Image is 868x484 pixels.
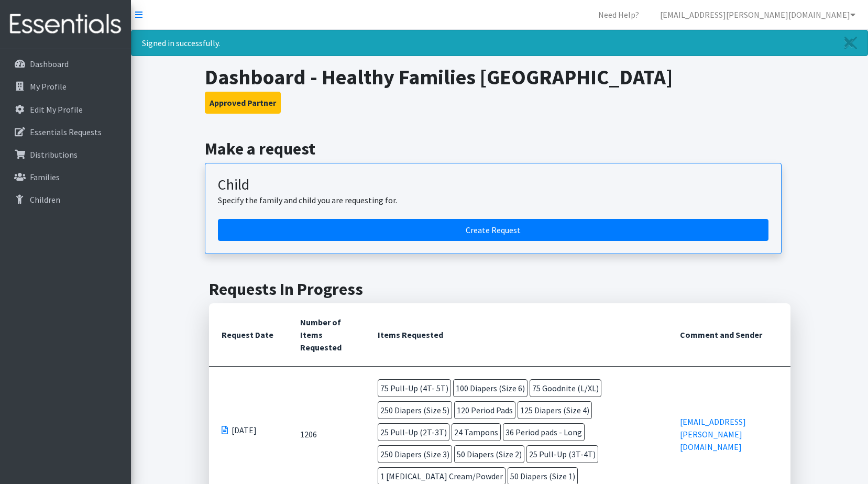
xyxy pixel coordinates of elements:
img: HumanEssentials [4,7,127,42]
p: Children [30,194,60,205]
h3: Child [218,176,768,194]
th: Request Date [209,303,288,367]
p: Edit My Profile [30,104,83,115]
a: Families [4,167,127,188]
a: Need Help? [590,4,647,25]
span: 75 Pull-Up (4T- 5T) [378,379,451,397]
div: Signed in successfully. [131,30,868,56]
span: 100 Diapers (Size 6) [453,379,528,397]
a: [EMAIL_ADDRESS][PERSON_NAME][DOMAIN_NAME] [680,416,746,452]
span: 250 Diapers (Size 5) [378,401,452,419]
span: 24 Tampons [452,423,501,441]
a: Children [4,189,127,210]
button: Approved Partner [205,92,281,114]
span: 36 Period pads - Long [503,423,585,441]
a: Edit My Profile [4,99,127,120]
p: Essentials Requests [30,127,102,137]
a: [EMAIL_ADDRESS][PERSON_NAME][DOMAIN_NAME] [652,4,864,25]
span: 25 Pull-Up (2T-3T) [378,423,449,441]
span: 50 Diapers (Size 2) [454,445,524,463]
a: Dashboard [4,53,127,74]
span: 120 Period Pads [454,401,515,419]
th: Comment and Sender [667,303,790,367]
span: [DATE] [232,424,257,436]
h2: Make a request [205,139,794,159]
th: Items Requested [365,303,667,367]
p: Distributions [30,149,78,160]
p: Specify the family and child you are requesting for. [218,194,768,206]
span: 25 Pull-Up (3T-4T) [526,445,598,463]
span: 75 Goodnite (L/XL) [530,379,601,397]
a: My Profile [4,76,127,97]
h1: Dashboard - Healthy Families [GEOGRAPHIC_DATA] [205,64,794,90]
th: Number of Items Requested [288,303,366,367]
p: My Profile [30,81,67,92]
a: Essentials Requests [4,122,127,142]
span: 125 Diapers (Size 4) [518,401,592,419]
p: Dashboard [30,59,69,69]
a: Distributions [4,144,127,165]
p: Families [30,172,60,182]
h2: Requests In Progress [209,279,790,299]
a: Create a request for a child or family [218,219,768,241]
a: Close [834,30,867,56]
span: 250 Diapers (Size 3) [378,445,452,463]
